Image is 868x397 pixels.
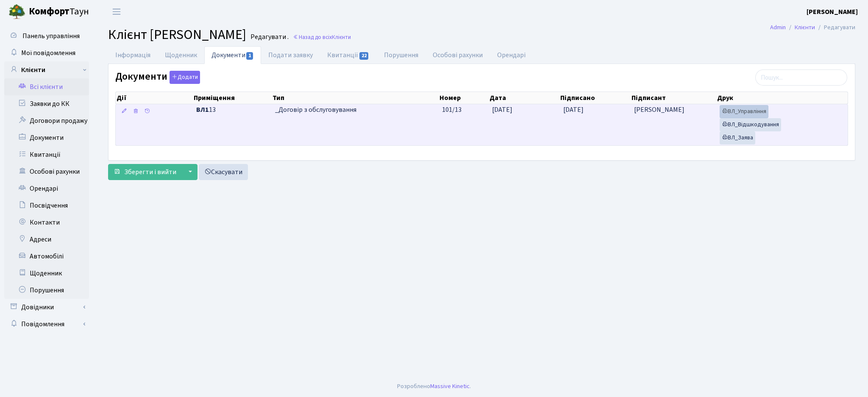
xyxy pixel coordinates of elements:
a: Квитанції [4,146,89,163]
a: [PERSON_NAME] [807,7,858,17]
a: Клієнти [795,23,815,32]
a: Повідомлення [4,316,89,333]
div: Розроблено . [397,382,471,391]
a: Особові рахунки [426,46,490,64]
button: Переключити навігацію [106,5,127,19]
a: Щоденник [158,46,204,64]
a: Документи [4,129,89,146]
a: Квитанції [320,46,376,64]
span: Клієнти [332,33,351,41]
b: ВЛ1 [196,105,209,114]
span: 101/13 [442,105,462,114]
button: Зберегти і вийти [108,164,182,180]
span: 22 [359,52,369,60]
b: [PERSON_NAME] [807,7,858,17]
span: [PERSON_NAME] [634,105,684,114]
nav: breadcrumb [757,19,868,36]
a: Подати заявку [261,46,320,64]
a: ВЛ_Управління [720,105,768,118]
th: Дата [489,92,560,104]
a: ВЛ_Відшкодування [720,118,781,131]
a: Всі клієнти [4,78,89,95]
a: Автомобілі [4,248,89,265]
b: Комфорт [29,5,70,18]
th: Тип [272,92,439,104]
input: Пошук... [755,69,847,86]
th: Дії [116,92,193,104]
span: [DATE] [492,105,512,114]
a: Скасувати [199,164,248,180]
a: Щоденник [4,265,89,282]
a: Орендарі [4,180,89,197]
a: Інформація [108,46,158,64]
a: Заявки до КК [4,95,89,112]
span: Панель управління [22,31,80,41]
th: Підписант [631,92,716,104]
button: Документи [170,71,200,84]
span: Таун [29,5,89,19]
th: Приміщення [193,92,272,104]
th: Підписано [559,92,631,104]
a: Massive Kinetic [430,382,470,391]
th: Друк [716,92,848,104]
label: Документи [115,71,200,84]
a: Назад до всіхКлієнти [293,33,351,41]
li: Редагувати [815,23,855,32]
span: _Договір з обслуговування [275,105,435,115]
a: Панель управління [4,28,89,44]
th: Номер [439,92,489,104]
span: Клієнт [PERSON_NAME] [108,25,246,44]
a: Мої повідомлення [4,44,89,61]
a: Порушення [377,46,426,64]
span: Зберегти і вийти [124,167,176,177]
a: Договори продажу [4,112,89,129]
a: Документи [204,46,261,64]
a: Контакти [4,214,89,231]
a: Клієнти [4,61,89,78]
a: Порушення [4,282,89,299]
span: 1 [246,52,253,60]
span: Мої повідомлення [21,48,75,58]
span: 13 [196,105,269,115]
a: Admin [770,23,786,32]
a: Довідники [4,299,89,316]
a: Додати [167,69,200,84]
a: Посвідчення [4,197,89,214]
a: Адреси [4,231,89,248]
a: Орендарі [490,46,533,64]
img: logo.png [8,3,25,20]
a: Особові рахунки [4,163,89,180]
small: Редагувати . [249,33,289,41]
span: [DATE] [563,105,584,114]
a: ВЛ_Заява [720,131,755,144]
